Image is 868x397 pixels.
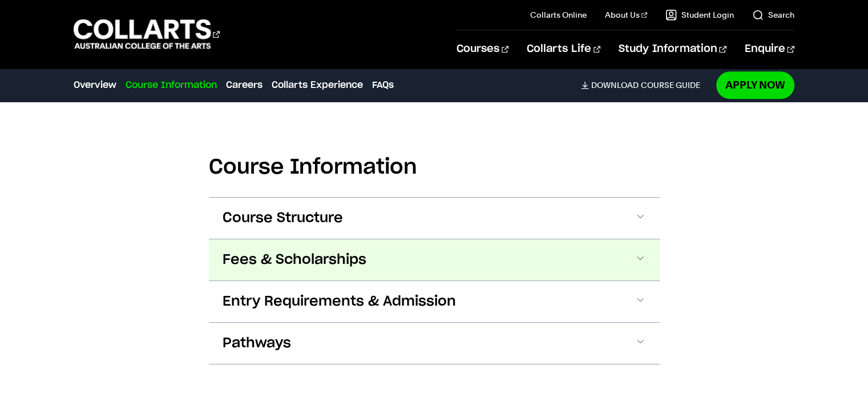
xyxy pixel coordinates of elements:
[209,239,660,280] button: Fees & Scholarships
[223,251,366,269] span: Fees & Scholarships
[605,9,647,21] a: About Us
[530,9,587,21] a: Collarts Online
[745,30,794,68] a: Enquire
[619,30,726,68] a: Study Information
[591,80,639,90] span: Download
[74,18,220,50] div: Go to homepage
[581,80,709,90] a: DownloadCourse Guide
[527,30,600,68] a: Collarts Life
[209,155,660,180] h2: Course Information
[716,71,794,98] a: Apply Now
[209,281,660,322] button: Entry Requirements & Admission
[457,30,508,68] a: Courses
[209,323,660,364] button: Pathways
[223,334,291,352] span: Pathways
[665,9,734,21] a: Student Login
[272,78,363,92] a: Collarts Experience
[372,78,394,92] a: FAQs
[209,198,660,239] button: Course Structure
[752,9,794,21] a: Search
[226,78,263,92] a: Careers
[223,292,456,311] span: Entry Requirements & Admission
[223,209,343,227] span: Course Structure
[126,78,217,92] a: Course Information
[74,78,116,92] a: Overview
